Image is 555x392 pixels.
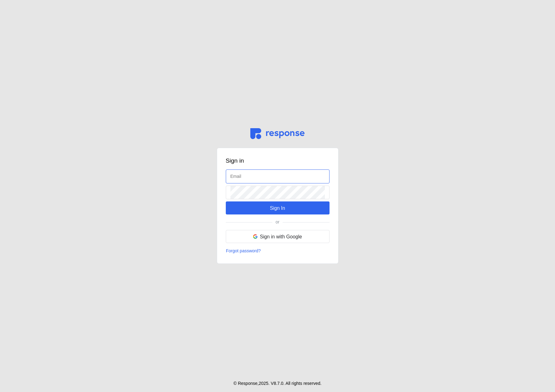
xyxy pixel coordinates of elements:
button: Sign In [226,201,330,214]
p: Sign In [270,204,285,212]
input: Email [230,170,325,183]
button: Sign in with Google [226,230,330,243]
img: svg%3e [253,234,257,239]
button: Forgot password? [226,247,261,255]
h3: Sign in [226,157,330,165]
p: Sign in with Google [260,233,302,241]
p: © Response, 2025 . V 8.7.0 . All rights reserved. [234,380,322,387]
p: or [275,219,279,226]
p: Forgot password? [226,248,261,255]
img: svg%3e [250,128,305,139]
